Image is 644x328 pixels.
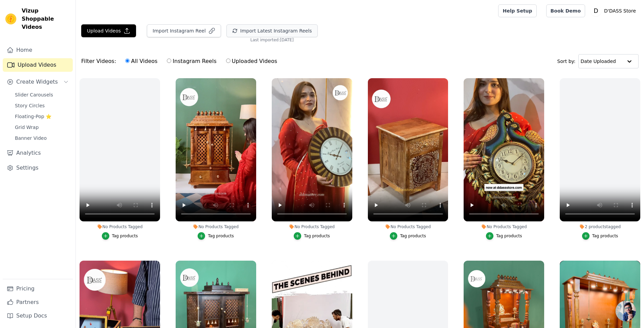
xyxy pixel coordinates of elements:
[22,7,70,31] span: Vizup Shoppable Videos
[592,233,618,239] div: Tag products
[3,146,73,160] a: Analytics
[166,57,217,66] label: Instagram Reels
[3,282,73,296] a: Pricing
[16,78,58,86] span: Create Widgets
[3,58,73,72] a: Upload Videos
[3,161,73,175] a: Settings
[294,232,330,240] button: Tag products
[15,135,47,141] span: Banner Video
[15,124,39,131] span: Grid Wrap
[81,53,281,69] div: Filter Videos:
[15,113,51,120] span: Floating-Pop ⭐
[546,4,585,17] a: Book Demo
[11,123,73,132] a: Grid Wrap
[226,59,230,63] input: Uploaded Videos
[272,224,352,229] div: No Products Tagged
[176,224,256,229] div: No Products Tagged
[112,233,138,239] div: Tag products
[250,37,294,43] span: Last imported: [DATE]
[557,54,639,68] div: Sort by:
[3,296,73,309] a: Partners
[81,24,136,37] button: Upload Videos
[582,232,618,240] button: Tag products
[3,43,73,57] a: Home
[496,233,522,239] div: Tag products
[368,224,448,229] div: No Products Tagged
[125,59,130,63] input: All Videos
[3,75,73,89] button: Create Widgets
[486,232,522,240] button: Tag products
[464,224,544,229] div: No Products Tagged
[304,233,330,239] div: Tag products
[125,57,158,66] label: All Videos
[11,101,73,110] a: Story Circles
[11,112,73,121] a: Floating-Pop ⭐
[208,233,234,239] div: Tag products
[226,57,277,66] label: Uploaded Videos
[390,232,426,240] button: Tag products
[147,24,221,37] button: Import Instagram Reel
[167,59,171,63] input: Instagram Reels
[498,4,536,17] a: Help Setup
[616,301,636,321] a: Open chat
[601,5,639,17] p: D'DASS Store
[102,232,138,240] button: Tag products
[5,14,16,24] img: Vizup
[198,232,234,240] button: Tag products
[15,102,45,109] span: Story Circles
[560,224,640,229] div: 2 products tagged
[80,224,160,229] div: No Products Tagged
[400,233,426,239] div: Tag products
[591,5,639,17] button: D D'DASS Store
[3,309,73,323] a: Setup Docs
[594,7,598,14] text: D
[11,90,73,100] a: Slider Carousels
[226,24,318,37] button: Import Latest Instagram Reels
[11,133,73,143] a: Banner Video
[15,91,53,98] span: Slider Carousels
